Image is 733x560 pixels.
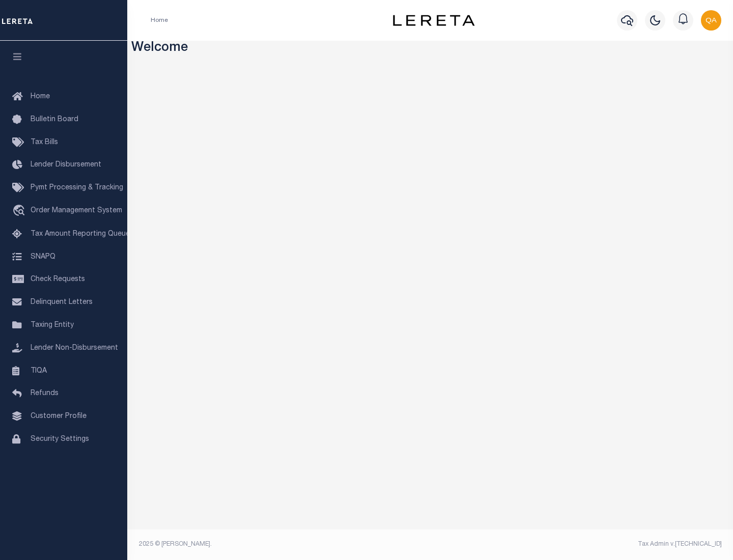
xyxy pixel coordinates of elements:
img: svg+xml;base64,PHN2ZyB4bWxucz0iaHR0cDovL3d3dy53My5vcmcvMjAwMC9zdmciIHBvaW50ZXItZXZlbnRzPSJub25lIi... [701,10,721,31]
div: Tax Admin v.[TECHNICAL_ID] [438,540,722,549]
span: Check Requests [31,276,85,283]
span: Pymt Processing & Tracking [31,184,123,191]
span: Lender Disbursement [31,161,101,169]
span: Tax Amount Reporting Queue [31,231,130,238]
span: Delinquent Letters [31,299,93,306]
span: Lender Non-Disbursement [31,345,118,352]
h3: Welcome [131,41,729,57]
i: travel_explore [12,205,29,218]
li: Home [151,16,168,25]
span: Order Management System [31,207,122,214]
span: Refunds [31,390,59,397]
span: SNAPQ [31,253,55,260]
span: Taxing Entity [31,322,74,329]
img: logo-dark.svg [393,15,474,26]
span: Tax Bills [31,139,58,146]
span: Security Settings [31,436,89,443]
span: Home [31,93,50,100]
div: 2025 © [PERSON_NAME]. [131,540,431,549]
span: TIQA [31,367,47,374]
span: Customer Profile [31,413,87,420]
span: Bulletin Board [31,116,78,123]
